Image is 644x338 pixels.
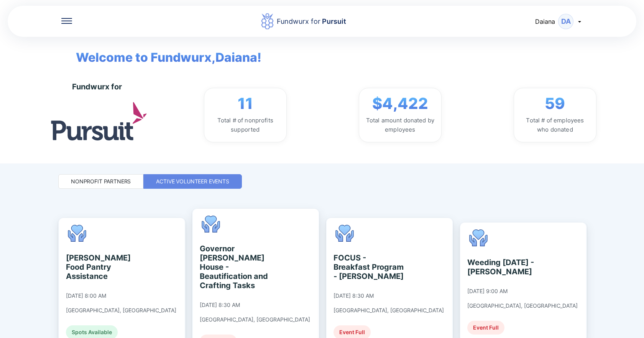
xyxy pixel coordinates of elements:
div: [DATE] 9:00 AM [467,288,508,295]
div: Fundwurx for [72,82,122,91]
div: Total # of employees who donated [520,116,590,134]
div: Total # of nonprofits supported [210,116,280,134]
div: [DATE] 8:00 AM [66,292,106,299]
div: [GEOGRAPHIC_DATA], [GEOGRAPHIC_DATA] [66,307,176,314]
span: 11 [238,94,253,113]
div: Governor [PERSON_NAME] House - Beautification and Crafting Tasks [200,244,270,290]
div: Weeding [DATE] - [PERSON_NAME] [467,258,537,276]
div: [PERSON_NAME] Food Pantry Assistance [66,253,136,281]
div: [GEOGRAPHIC_DATA], [GEOGRAPHIC_DATA] [200,316,310,323]
div: [GEOGRAPHIC_DATA], [GEOGRAPHIC_DATA] [333,307,444,314]
div: [DATE] 8:30 AM [333,292,374,299]
span: Welcome to Fundwurx, Daiana ! [64,37,261,67]
span: Pursuit [320,17,346,25]
span: Daiana [535,18,555,25]
div: Total amount donated by employees [365,116,435,134]
div: Nonprofit Partners [71,178,131,185]
span: $4,422 [372,94,428,113]
div: Event Full [467,321,504,335]
div: [GEOGRAPHIC_DATA], [GEOGRAPHIC_DATA] [467,302,578,309]
img: logo.jpg [51,102,147,140]
div: Active Volunteer Events [156,178,229,185]
span: 59 [545,94,565,113]
div: [DATE] 8:30 AM [200,302,240,308]
div: DA [558,14,573,29]
div: FOCUS - Breakfast Program - [PERSON_NAME] [333,253,404,281]
div: Fundwurx for [277,16,346,27]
